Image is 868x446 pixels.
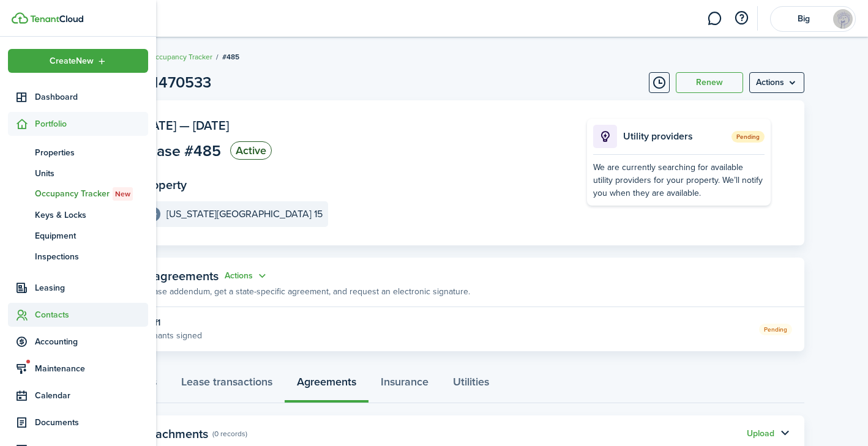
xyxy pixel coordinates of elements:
button: Actions [225,269,269,283]
img: Big [833,9,853,29]
panel-main-title: Attachments [140,427,208,441]
button: Upload [747,429,774,439]
span: Pending [731,131,765,143]
a: Units [8,163,148,184]
a: Inspections [8,246,148,267]
panel-main-subtitle: (0 records) [212,428,247,439]
a: Insurance [369,366,441,403]
button: Open menu [749,72,804,93]
button: Renew [676,72,743,93]
span: Maintenance [35,362,148,375]
span: Equipment [35,229,148,242]
p: Utility providers [623,129,728,144]
span: Documents [35,416,148,429]
span: Leasing [35,281,148,294]
span: Portfolio [35,117,148,130]
span: New [115,188,130,199]
a: Lease transactions [169,366,285,403]
button: Open menu [225,269,269,283]
a: Equipment [8,225,148,246]
a: Messaging [703,3,726,34]
a: Occupancy Tracker [150,51,212,62]
button: Open menu [8,49,148,73]
button: Open resource center [731,8,752,29]
span: Occupancy Tracker [35,187,148,201]
img: TenantCloud [12,12,28,24]
span: Properties [35,146,148,159]
a: Keys & Locks [8,204,148,225]
p: Tenants signed [144,329,202,342]
menu-btn: Actions [749,72,804,93]
a: Utilities [441,366,501,403]
span: [DATE] [140,116,176,135]
h1: No.1470533 [130,71,211,94]
span: Calendar [35,389,148,402]
button: Timeline [649,72,670,93]
span: Lease #485 [140,143,221,158]
span: Contacts [35,308,148,321]
a: Dashboard [8,85,148,109]
p: Build a lease addendum, get a state-specific agreement, and request an electronic signature. [119,285,470,298]
panel-main-title: Property [140,178,187,192]
span: Create New [50,57,94,65]
a: Occupancy TrackerNew [8,184,148,204]
span: Inspections [35,250,148,263]
div: We are currently searching for available utility providers for your property. We’ll notify you wh... [593,161,765,199]
img: TenantCloud [30,15,83,23]
e-details-info-title: [US_STATE][GEOGRAPHIC_DATA] 15 [166,209,323,220]
status: Pending [759,324,792,335]
a: Properties [8,142,148,163]
button: Toggle accordion [774,423,795,444]
span: Big [779,15,828,23]
div: 0 of 1 [144,316,202,329]
span: Keys & Locks [35,209,148,221]
span: Lease agreements [119,267,219,285]
span: — [179,116,190,135]
span: Accounting [35,335,148,348]
span: #485 [222,51,239,62]
status: Active [230,141,272,160]
span: Units [35,167,148,180]
span: Dashboard [35,91,148,103]
span: [DATE] [193,116,229,135]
